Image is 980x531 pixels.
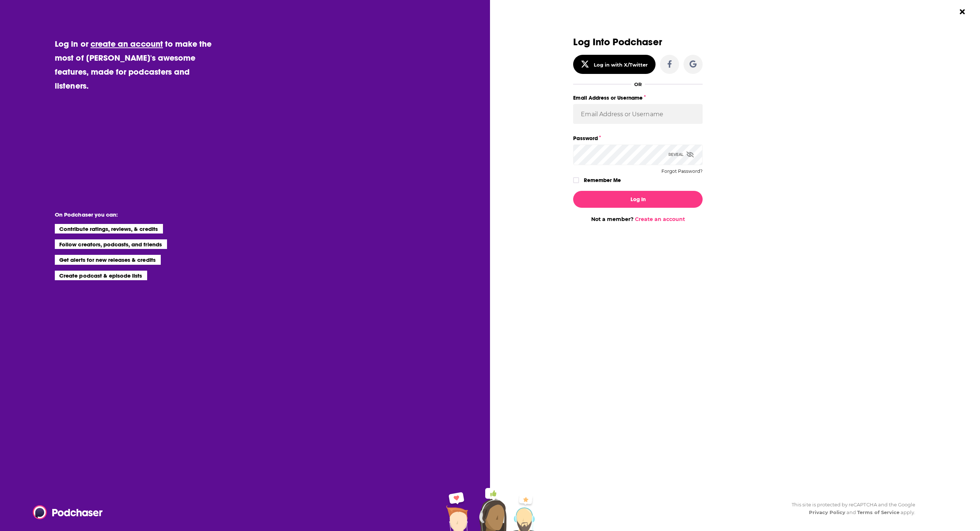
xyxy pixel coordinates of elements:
img: tab_domain_overview_orange.svg [20,43,26,49]
div: Reveal [668,145,694,165]
input: Email Address or Username [573,104,703,124]
a: Create an account [635,216,685,222]
div: Domain Overview [28,43,66,48]
label: Email Address or Username [573,93,703,103]
li: Get alerts for new releases & credits [55,255,160,264]
div: This site is protected by reCAPTCHA and the Google and apply. [786,501,915,516]
img: tab_keywords_by_traffic_grey.svg [73,43,79,49]
li: On Podchaser you can: [55,211,202,218]
button: Forgot Password? [661,169,703,174]
li: Create podcast & episode lists [55,271,147,280]
img: logo_orange.svg [12,12,18,18]
img: website_grey.svg [12,19,18,25]
div: OR [634,81,642,87]
label: Remember Me [584,175,621,185]
img: Podchaser - Follow, Share and Rate Podcasts [33,505,103,519]
li: Follow creators, podcasts, and friends [55,239,167,249]
label: Password [573,133,703,143]
div: Not a member? [573,216,703,222]
div: v 4.0.25 [21,12,36,18]
a: Terms of Service [857,509,899,515]
a: Privacy Policy [809,509,846,515]
div: Log in with X/Twitter [594,62,648,68]
a: Podchaser - Follow, Share and Rate Podcasts [33,505,97,519]
h3: Log Into Podchaser [573,37,703,47]
div: Domain: [DOMAIN_NAME] [19,19,81,25]
button: Close Button [955,5,969,19]
div: Keywords by Traffic [81,43,124,48]
a: create an account [90,39,163,49]
button: Log in with X/Twitter [573,55,656,74]
button: Log In [573,191,703,208]
li: Contribute ratings, reviews, & credits [55,224,163,234]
